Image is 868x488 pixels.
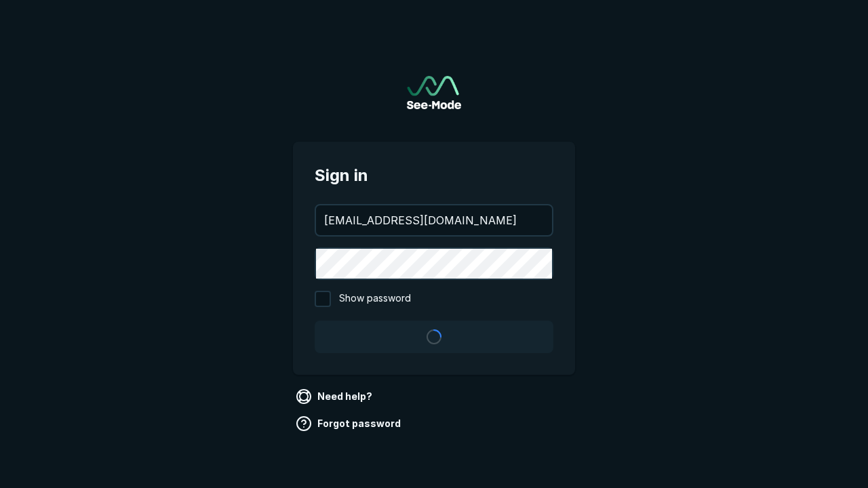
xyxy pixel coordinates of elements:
a: Need help? [293,386,378,407]
span: Sign in [315,163,553,188]
img: See-Mode Logo [407,76,461,109]
a: Forgot password [293,413,406,434]
a: Go to sign in [407,76,461,109]
input: your@email.com [316,205,552,235]
span: Show password [339,291,411,307]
